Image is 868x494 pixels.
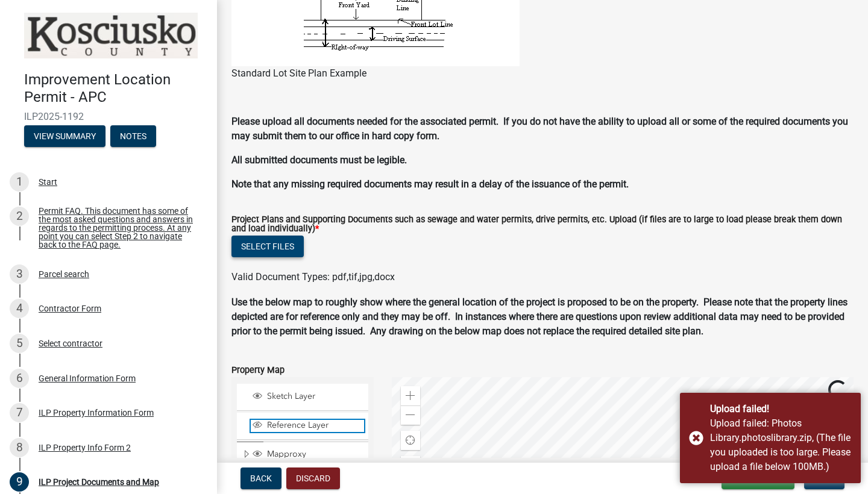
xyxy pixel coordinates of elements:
[241,467,281,489] button: Back
[250,474,272,483] span: Back
[231,296,848,337] strong: Use the below map to roughly show where the general location of the project is proposed to be on ...
[39,207,198,249] div: Permit FAQ. This document has some of the most asked questions and answers in regards to the perm...
[39,304,101,313] div: Contractor Form
[10,299,29,318] div: 4
[39,408,154,417] div: ILP Property Information Form
[401,405,420,425] div: Zoom out
[39,478,159,486] div: ILP Project Documents and Map
[231,178,629,190] strong: Note that any missing required documents may result in a delay of the issuance of the permit.
[710,402,852,416] div: Upload failed!
[251,449,364,461] div: Mapproxy
[286,467,340,489] button: Discard
[24,13,198,58] img: Kosciusko County, Indiana
[237,384,368,411] li: Sketch Layer
[264,449,364,460] span: Mapproxy
[10,472,29,492] div: 9
[237,413,368,440] li: Reference Layer
[24,132,105,142] wm-modal-confirm: Summary
[10,334,29,353] div: 5
[10,172,29,192] div: 1
[231,66,854,81] figcaption: Standard Lot Site Plan Example
[39,443,131,452] div: ILP Property Info Form 2
[237,442,368,469] li: Mapproxy
[10,369,29,388] div: 6
[39,374,136,383] div: General Information Form
[39,270,89,278] div: Parcel search
[10,264,29,284] div: 3
[251,391,364,403] div: Sketch Layer
[231,271,395,283] span: Valid Document Types: pdf,tif,jpg,docx
[231,116,848,142] strong: Please upload all documents needed for the associated permit. If you do not have the ability to u...
[401,386,420,405] div: Zoom in
[10,207,29,226] div: 2
[231,236,304,257] button: Select files
[242,449,251,461] span: Expand
[110,125,156,147] button: Notes
[24,125,105,147] button: View Summary
[264,420,364,431] span: Reference Layer
[24,71,207,106] h4: Improvement Location Permit - APC
[110,132,156,142] wm-modal-confirm: Notes
[10,438,29,457] div: 8
[231,216,854,233] label: Project Plans and Supporting Documents such as sewage and water permits, drive permits, etc. Uplo...
[231,154,407,166] strong: All submitted documents must be legible.
[236,381,370,473] ul: Layer List
[39,178,57,186] div: Start
[39,339,102,348] div: Select contractor
[251,420,364,432] div: Reference Layer
[231,366,285,375] label: Property Map
[24,111,193,122] span: ILP2025-1192
[10,403,29,422] div: 7
[710,416,852,474] div: Upload failed: Photos Library.photoslibrary.zip, (The file you uploaded is too large. Please uplo...
[401,431,420,450] div: Find my location
[264,391,364,402] span: Sketch Layer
